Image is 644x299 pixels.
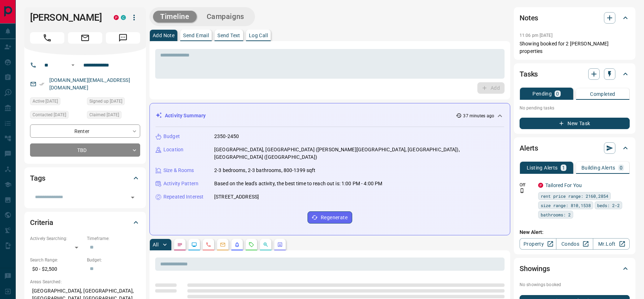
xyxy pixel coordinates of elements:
[33,111,66,118] span: Contacted [DATE]
[590,92,615,97] p: Completed
[220,242,226,247] svg: Emails
[200,11,251,23] button: Campaigns
[89,111,119,118] span: Claimed [DATE]
[520,118,630,129] button: New Task
[520,263,550,274] h2: Showings
[30,97,83,107] div: Fri Aug 15 2025
[206,242,211,247] svg: Calls
[538,183,543,188] div: property.ca
[214,193,259,201] p: [STREET_ADDRESS]
[121,15,126,20] div: condos.ca
[163,167,194,174] p: Size & Rooms
[532,91,552,96] p: Pending
[520,65,630,83] div: Tasks
[153,33,174,38] p: Add Note
[39,82,44,87] svg: Email Verified
[153,242,158,247] p: All
[30,214,140,231] div: Criteria
[520,139,630,157] div: Alerts
[33,98,58,105] span: Active [DATE]
[541,202,591,209] span: size range: 810,1538
[114,15,119,20] div: property.ca
[249,242,254,247] svg: Requests
[89,98,122,105] span: Signed up [DATE]
[541,192,608,200] span: rent price range: 2160,2854
[249,33,268,38] p: Log Call
[68,32,102,44] span: Email
[263,242,269,247] svg: Opportunities
[520,33,552,38] p: 11:06 pm [DATE]
[556,238,593,250] a: Condos
[545,182,582,188] a: Tailored For You
[541,211,571,218] span: bathrooms: 2
[69,61,77,69] button: Open
[30,170,140,187] div: Tags
[214,180,382,187] p: Based on the lead's activity, the best time to reach out is: 1:00 PM - 4:00 PM
[520,103,630,113] p: No pending tasks
[527,165,558,170] p: Listing Alerts
[30,32,64,44] span: Call
[30,124,140,138] div: Renter
[214,146,504,161] p: [GEOGRAPHIC_DATA], [GEOGRAPHIC_DATA] ([PERSON_NAME][GEOGRAPHIC_DATA], [GEOGRAPHIC_DATA]), [GEOGRA...
[562,165,565,170] p: 1
[30,12,103,23] h1: [PERSON_NAME]
[30,172,45,184] h2: Tags
[163,133,180,140] p: Budget
[556,91,559,96] p: 0
[156,109,504,122] div: Activity Summary37 minutes ago
[597,202,620,209] span: beds: 2-2
[163,180,198,187] p: Activity Pattern
[30,111,83,121] div: Fri Nov 01 2024
[520,229,630,236] p: New Alert:
[214,167,316,174] p: 2-3 bedrooms, 2-3 bathrooms, 800-1399 sqft
[234,242,240,247] svg: Listing Alerts
[214,133,239,140] p: 2350-2450
[30,257,83,263] p: Search Range:
[30,235,83,242] p: Actively Searching:
[183,33,209,38] p: Send Email
[463,113,494,119] p: 37 minutes ago
[581,165,615,170] p: Building Alerts
[177,242,183,247] svg: Notes
[30,143,140,157] div: TBD
[308,211,352,224] button: Regenerate
[520,40,630,55] p: Showing booked for 2 [PERSON_NAME] properties
[520,188,525,193] svg: Push Notification Only
[520,142,538,154] h2: Alerts
[277,242,283,247] svg: Agent Actions
[30,263,83,275] p: $0 - $2,500
[87,111,140,121] div: Mon Aug 19 2024
[520,260,630,277] div: Showings
[620,165,623,170] p: 0
[217,33,240,38] p: Send Text
[163,146,183,153] p: Location
[520,68,538,80] h2: Tasks
[593,238,630,250] a: Mr.Loft
[191,242,197,247] svg: Lead Browsing Activity
[153,11,197,23] button: Timeline
[520,12,538,24] h2: Notes
[520,281,630,288] p: No showings booked
[128,192,138,202] button: Open
[30,279,140,285] p: Areas Searched:
[30,217,53,228] h2: Criteria
[49,77,130,90] a: [DOMAIN_NAME][EMAIL_ADDRESS][DOMAIN_NAME]
[520,182,534,188] p: Off
[87,257,140,263] p: Budget:
[520,9,630,26] div: Notes
[165,112,206,119] p: Activity Summary
[520,238,556,250] a: Property
[87,235,140,242] p: Timeframe:
[87,97,140,107] div: Sun Aug 18 2024
[163,193,203,201] p: Repeated Interest
[106,32,140,44] span: Message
